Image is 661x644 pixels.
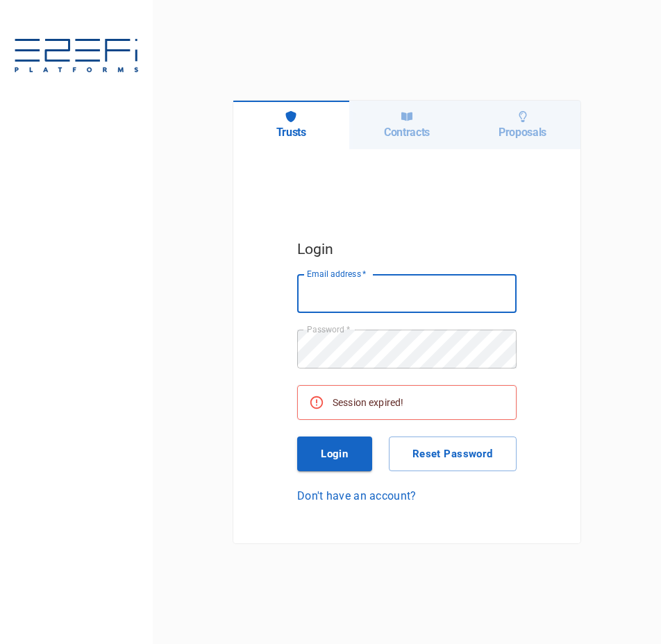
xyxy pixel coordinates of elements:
[384,126,430,139] h6: Contracts
[297,488,517,504] a: Don't have an account?
[333,390,403,415] div: Session expired!
[14,39,139,75] img: svg%3e
[297,437,372,471] button: Login
[276,126,306,139] h6: Trusts
[307,268,367,280] label: Email address
[297,237,517,261] h5: Login
[499,126,546,139] h6: Proposals
[389,437,517,471] button: Reset Password
[307,323,350,335] label: Password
